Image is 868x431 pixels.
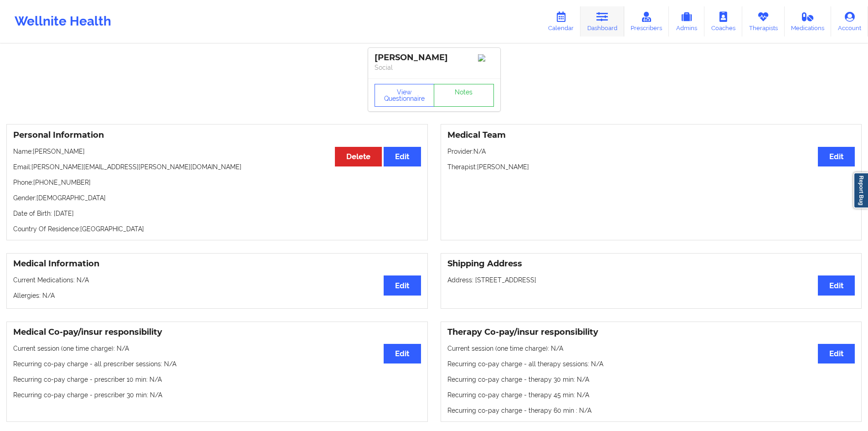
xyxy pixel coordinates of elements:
[447,327,855,338] h3: Therapy Co-pay/insur responsibility
[375,52,494,63] div: [PERSON_NAME]
[447,390,855,400] p: Recurring co-pay charge - therapy 45 min : N/A
[818,344,855,363] button: Edit
[13,390,421,400] p: Recurring co-pay charge - prescriber 30 min : N/A
[447,275,855,285] p: Address: [STREET_ADDRESS]
[624,6,669,36] a: Prescribers
[375,84,435,107] button: View Questionnaire
[13,162,421,171] p: Email: [PERSON_NAME][EMAIL_ADDRESS][PERSON_NAME][DOMAIN_NAME]
[384,275,421,295] button: Edit
[447,406,855,415] p: Recurring co-pay charge - therapy 60 min : N/A
[13,147,421,156] p: Name: [PERSON_NAME]
[742,6,785,36] a: Therapists
[785,6,832,36] a: Medications
[580,6,624,36] a: Dashboard
[447,375,855,384] p: Recurring co-pay charge - therapy 30 min : N/A
[434,84,494,107] a: Notes
[831,6,868,36] a: Account
[447,359,855,369] p: Recurring co-pay charge - all therapy sessions : N/A
[384,344,421,363] button: Edit
[13,178,421,187] p: Phone: [PHONE_NUMBER]
[384,147,421,166] button: Edit
[13,224,421,234] p: Country Of Residence: [GEOGRAPHIC_DATA]
[375,63,494,72] p: Social
[13,291,421,300] p: Allergies: N/A
[13,375,421,384] p: Recurring co-pay charge - prescriber 10 min : N/A
[447,344,855,353] p: Current session (one time charge): N/A
[853,172,868,208] a: Report Bug
[13,130,421,140] h3: Personal Information
[447,162,855,171] p: Therapist: [PERSON_NAME]
[541,6,580,36] a: Calendar
[13,359,421,369] p: Recurring co-pay charge - all prescriber sessions : N/A
[13,344,421,353] p: Current session (one time charge): N/A
[818,147,855,166] button: Edit
[13,209,421,218] p: Date of Birth: [DATE]
[13,259,421,269] h3: Medical Information
[818,275,855,295] button: Edit
[447,147,855,156] p: Provider: N/A
[669,6,704,36] a: Admins
[447,130,855,140] h3: Medical Team
[335,147,382,166] button: Delete
[13,193,421,203] p: Gender: [DEMOGRAPHIC_DATA]
[478,54,494,62] img: Image%2Fplaceholer-image.png
[447,259,855,269] h3: Shipping Address
[13,327,421,338] h3: Medical Co-pay/insur responsibility
[704,6,742,36] a: Coaches
[13,275,421,285] p: Current Medications: N/A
